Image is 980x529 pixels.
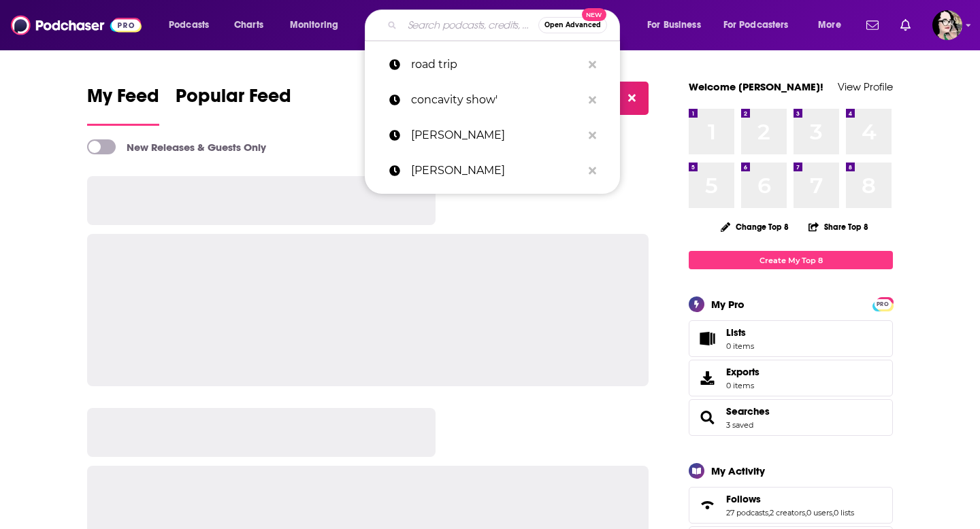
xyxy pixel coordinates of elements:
[726,366,759,378] span: Exports
[280,14,356,36] button: open menu
[726,508,768,517] a: 27 podcasts
[726,341,754,351] span: 0 items
[726,493,761,505] span: Follows
[768,508,770,517] span: ,
[875,298,891,309] a: PRO
[411,153,582,188] p: kevin nguyen
[726,420,753,430] a: 3 saved
[805,508,806,517] span: ,
[176,84,291,126] a: Popular Feed
[834,508,854,517] a: 0 lists
[87,139,266,154] a: New Releases & Guests Only
[582,8,606,21] span: New
[713,218,797,235] button: Change Top 8
[715,14,808,36] button: open menu
[538,17,607,33] button: Open AdvancedNew
[411,82,582,118] p: concavity show'
[176,84,291,116] span: Popular Feed
[11,12,142,38] img: Podchaser - Follow, Share and Rate Podcasts
[689,360,893,396] a: Exports
[169,16,209,35] span: Podcasts
[365,47,620,82] a: road trip
[711,464,765,477] div: My Activity
[225,14,272,36] a: Charts
[875,299,891,309] span: PRO
[693,329,721,348] span: Lists
[411,118,582,153] p: marc masters
[689,80,823,93] a: Welcome [PERSON_NAME]!
[647,16,701,35] span: For Business
[689,320,893,357] a: Lists
[861,14,884,37] a: Show notifications dropdown
[693,496,721,515] a: Follows
[365,118,620,153] a: [PERSON_NAME]
[726,326,754,339] span: Lists
[932,10,962,40] span: Logged in as kdaneman
[726,493,854,505] a: Follows
[693,369,721,388] span: Exports
[290,16,338,35] span: Monitoring
[770,508,805,517] a: 2 creators
[234,16,263,35] span: Charts
[726,326,746,339] span: Lists
[402,14,538,36] input: Search podcasts, credits, & more...
[638,14,718,36] button: open menu
[689,487,893,524] span: Follows
[726,381,759,390] span: 0 items
[693,408,721,427] a: Searches
[689,251,893,269] a: Create My Top 8
[895,14,916,37] a: Show notifications dropdown
[932,10,962,40] button: Show profile menu
[544,22,601,29] span: Open Advanced
[378,10,633,41] div: Search podcasts, credits, & more...
[87,84,159,116] span: My Feed
[808,214,869,240] button: Share Top 8
[726,405,770,417] a: Searches
[723,16,789,35] span: For Podcasters
[932,10,962,40] img: User Profile
[689,399,893,436] span: Searches
[365,82,620,118] a: concavity show'
[159,14,227,36] button: open menu
[365,153,620,188] a: [PERSON_NAME]
[411,47,582,82] p: road trip
[808,14,858,36] button: open menu
[87,84,159,126] a: My Feed
[818,16,841,35] span: More
[832,508,834,517] span: ,
[711,298,745,311] div: My Pro
[806,508,832,517] a: 0 users
[838,80,893,93] a: View Profile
